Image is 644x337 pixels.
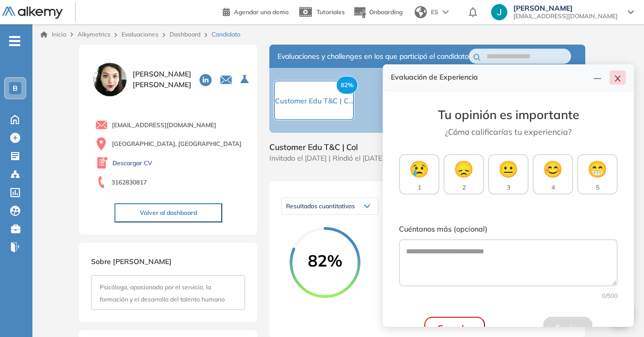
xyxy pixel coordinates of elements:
[2,7,63,19] img: Logo
[431,8,438,17] span: ES
[369,8,402,16] span: Onboarding
[91,257,172,266] span: Sobre [PERSON_NAME]
[454,157,474,181] span: 😞
[415,6,427,18] img: world
[587,157,608,181] span: 😁
[418,183,421,192] span: 1
[112,139,241,148] span: [GEOGRAPHIC_DATA], [GEOGRAPHIC_DATA]
[353,2,402,23] button: Onboarding
[409,157,429,181] span: 😢
[399,154,439,195] button: 😢1
[507,183,510,192] span: 3
[513,12,618,20] span: [EMAIL_ADDRESS][DOMAIN_NAME]
[316,8,345,16] span: Tutoriales
[488,154,529,195] button: 😐3
[223,5,289,17] a: Agendar una demo
[77,30,110,38] span: Alkymetrics
[399,107,618,122] h3: Tu opinión es importante
[589,70,606,85] button: line
[9,40,20,42] i: -
[91,61,129,98] img: PROFILE_MENU_LOGO_USER
[577,154,618,195] button: 😁5
[462,183,466,192] span: 2
[444,154,484,195] button: 😞2
[442,10,449,14] img: arrow
[277,51,469,62] span: Evaluaciones y challenges en los que participó el candidato
[269,141,384,153] span: Customer Edu T&C | Col
[112,121,216,130] span: [EMAIL_ADDRESS][DOMAIN_NAME]
[336,76,358,94] span: 82%
[513,4,618,12] span: [PERSON_NAME]
[275,96,353,105] span: Customer Edu T&C | C...
[593,74,601,83] span: line
[234,8,289,16] span: Agendar una demo
[170,30,200,38] a: Dashboard
[391,73,589,82] h4: Evaluación de Experiencia
[596,183,599,192] span: 5
[290,252,360,269] span: 82%
[133,69,191,90] span: [PERSON_NAME] [PERSON_NAME]
[269,153,384,164] span: Invitado el [DATE] | Rindió el [DATE]
[399,126,618,138] p: ¿Cómo calificarías tu experiencia?
[236,70,255,89] button: Seleccione la evaluación activa
[111,178,147,187] span: 3162830817
[13,84,18,92] span: B
[614,74,622,83] span: close
[399,291,618,301] div: 0 /500
[399,224,618,235] label: Cuéntanos más (opcional)
[41,30,66,39] a: Inicio
[112,159,152,168] a: Descargar CV
[610,70,626,85] button: close
[551,183,555,192] span: 4
[122,30,158,38] a: Evaluaciones
[212,30,240,39] span: Candidato
[100,283,225,303] span: Psicóloga, apasionada por el servicio, la formación y el desarrollo del talento humano
[543,157,563,181] span: 😊
[114,203,222,222] button: Volver al dashboard
[533,154,573,195] button: 😊4
[498,157,518,181] span: 😐
[286,202,355,210] span: Resultados cuantitativos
